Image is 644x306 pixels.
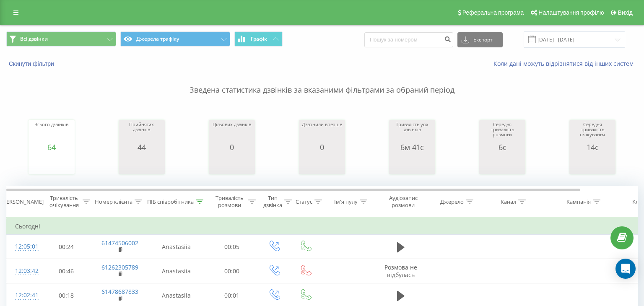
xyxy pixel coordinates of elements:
button: Скинути фільтри [6,60,58,67]
a: 61478687833 [101,288,138,296]
td: 00:46 [40,259,93,283]
div: 6м 41с [391,143,433,151]
div: Номер клієнта [95,198,132,205]
span: Вихід [618,9,633,16]
button: Графік [234,31,283,47]
span: Налаштування профілю [538,9,604,16]
span: Графік [251,36,267,42]
div: 12:03:42 [15,263,32,279]
td: Anastasiia [147,235,206,259]
div: Тривалість очікування [47,194,80,209]
td: 00:00 [206,259,258,283]
div: Канал [501,198,516,205]
div: 44 [121,143,163,151]
div: Тип дзвінка [263,194,282,209]
span: Реферальна програма [462,9,524,16]
a: 61474506002 [101,239,138,247]
div: [PERSON_NAME] [1,198,44,205]
div: Open Intercom Messenger [615,259,636,279]
div: Прийнятих дзвінків [121,122,163,143]
td: Anastasiia [147,259,206,283]
div: 12:02:41 [15,287,32,303]
button: Експорт [457,32,503,47]
p: Зведена статистика дзвінків за вказаними фільтрами за обраний період [6,68,638,96]
a: 61262305789 [101,263,138,271]
div: Всього дзвінків [34,122,68,143]
td: 00:05 [206,235,258,259]
div: Ім'я пулу [334,198,358,205]
input: Пошук за номером [364,32,453,47]
div: 14с [571,143,613,151]
span: Всі дзвінки [20,36,48,42]
div: Середня тривалість розмови [481,122,523,143]
div: 0 [302,143,342,151]
div: Тривалість розмови [213,194,246,209]
div: Джерело [440,198,464,205]
div: 12:05:01 [15,239,32,255]
div: ПІБ співробітника [147,198,194,205]
div: 0 [213,143,251,151]
div: Середня тривалість очікування [571,122,613,143]
button: Всі дзвінки [6,31,116,47]
div: Кампанія [566,198,591,205]
div: 64 [34,143,68,151]
div: Цільових дзвінків [213,122,251,143]
button: Джерела трафіку [120,31,230,47]
td: 00:24 [40,235,93,259]
div: Дзвонили вперше [302,122,342,143]
div: Аудіозапис розмови [383,194,423,209]
div: 6с [481,143,523,151]
div: Статус [296,198,312,205]
div: Тривалість усіх дзвінків [391,122,433,143]
a: Коли дані можуть відрізнятися вiд інших систем [493,60,638,67]
span: Розмова не відбулась [384,263,417,279]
